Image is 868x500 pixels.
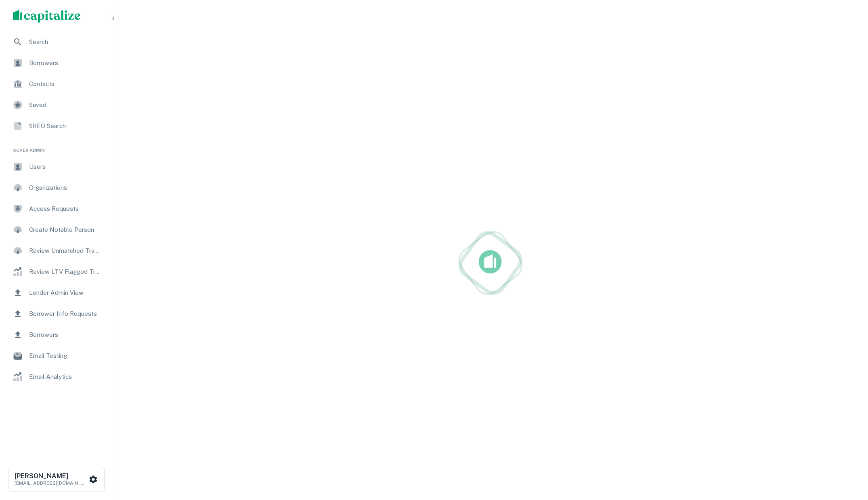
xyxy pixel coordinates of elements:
span: Users [29,162,101,172]
a: Borrowers [6,325,106,345]
a: Search [6,32,106,52]
span: Email Analytics [29,372,101,382]
iframe: Chat Widget [828,435,868,474]
span: Contacts [29,79,101,89]
a: Create Notable Person [6,220,106,239]
span: Review LTV Flagged Transactions [29,267,101,277]
span: Lender Admin View [29,288,101,298]
a: Borrower Info Requests [6,304,106,324]
a: Review LTV Flagged Transactions [6,262,106,282]
span: Search [29,37,101,47]
span: Borrowers [29,58,101,68]
a: Lender Admin View [6,283,106,303]
a: Users [6,157,106,176]
span: Borrowers [29,330,101,340]
span: Access Requests [29,204,101,214]
a: Review Unmatched Transactions [6,241,106,261]
li: Super Admin [6,137,106,157]
span: Borrower Info Requests [29,309,101,319]
a: Email Testing [6,346,106,366]
a: Organizations [6,178,106,197]
a: Borrowers [6,53,106,73]
h6: [PERSON_NAME] [15,473,87,479]
span: Review Unmatched Transactions [29,246,101,256]
span: SREO Search [29,121,101,131]
span: Email Testing [29,351,101,361]
a: Access Requests [6,199,106,218]
a: Contacts [6,74,106,94]
span: Organizations [29,183,101,193]
span: Saved [29,100,101,110]
a: SREO Search [6,116,106,136]
button: [PERSON_NAME][EMAIL_ADDRESS][DOMAIN_NAME] [8,467,105,492]
p: [EMAIL_ADDRESS][DOMAIN_NAME] [15,479,87,487]
span: Create Notable Person [29,225,101,235]
a: Email Analytics [6,367,106,387]
a: Saved [6,95,106,115]
img: capitalize-logo.png [13,10,81,23]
